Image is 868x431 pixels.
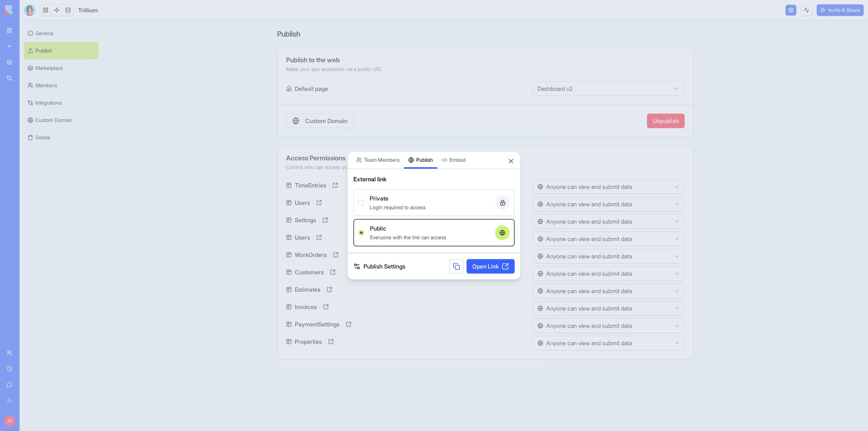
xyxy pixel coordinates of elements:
[370,224,386,233] span: Public
[353,262,405,271] a: Publish Settings
[370,204,426,210] span: Login required to access
[467,259,515,274] a: Open Link
[404,152,437,169] button: Publish
[370,234,446,240] span: Everyone with the link can access
[370,194,388,203] span: Private
[437,152,470,169] button: Embed
[358,230,364,236] button: PublicEveryone with the link can access
[358,200,364,206] button: PrivateLogin required to access
[352,152,404,169] button: Team Members
[353,175,387,183] span: External link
